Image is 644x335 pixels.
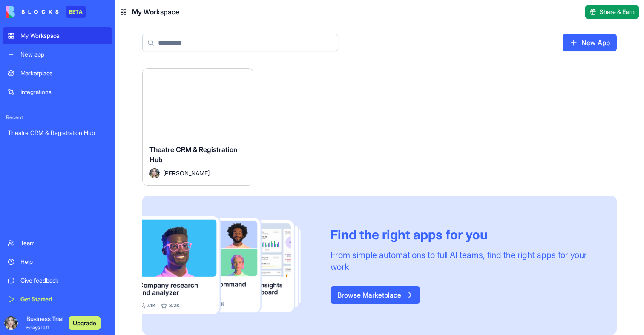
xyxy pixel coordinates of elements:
img: Avatar [149,168,160,178]
div: From simple automations to full AI teams, find the right apps for your work [331,249,596,273]
div: New app [20,50,107,59]
span: Recent [3,114,112,121]
a: Team [3,235,112,252]
a: Theatre CRM & Registration Hub [3,124,112,141]
a: Give feedback [3,272,112,289]
a: Marketplace [3,65,112,82]
div: Give feedback [20,276,107,285]
a: My Workspace [3,27,112,44]
a: New App [563,34,617,51]
div: Help [20,258,107,266]
span: Business Trial [26,315,63,332]
a: Help [3,253,112,270]
div: Team [20,239,107,247]
span: Theatre CRM & Registration Hub [149,145,237,164]
span: 6 days left [26,324,49,331]
div: My Workspace [20,31,107,40]
img: ACg8ocIeZRSI485yA7CuNc1mXW_mC2FfzIq4o0E8VNIgvY9uYNLZ-XBR=s96-c [4,316,18,330]
div: Find the right apps for you [331,227,596,242]
a: Get Started [3,291,112,308]
a: Integrations [3,83,112,100]
button: Share & Earn [585,5,639,19]
div: Marketplace [20,69,107,77]
div: Integrations [20,88,107,96]
img: Frame_181_egmpey.png [142,216,317,314]
a: New app [3,46,112,63]
button: Upgrade [69,316,101,330]
a: Theatre CRM & Registration HubAvatar[PERSON_NAME] [142,68,253,186]
span: [PERSON_NAME] [163,169,210,178]
span: Share & Earn [600,8,635,16]
span: My Workspace [132,7,179,17]
div: Theatre CRM & Registration Hub [8,129,107,137]
img: logo [6,6,59,18]
a: Browse Marketplace [331,286,420,304]
div: BETA [66,6,86,18]
a: BETA [6,6,86,18]
div: Get Started [20,295,107,304]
